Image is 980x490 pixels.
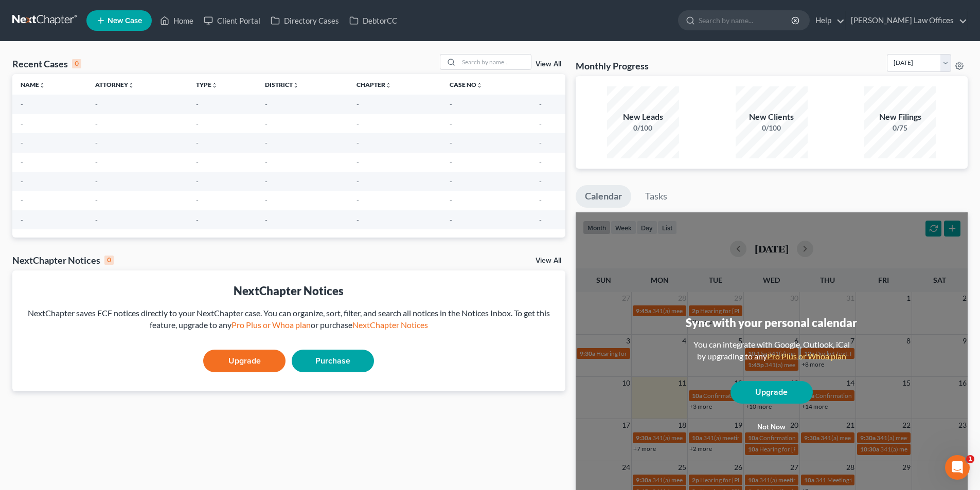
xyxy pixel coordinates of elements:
i: unfold_more [39,82,45,88]
span: - [450,119,452,128]
a: Upgrade [203,350,286,372]
a: Typeunfold_more [196,81,218,88]
input: Search by name... [699,11,793,30]
span: - [95,177,98,186]
a: Calendar [576,185,631,208]
span: - [21,119,23,128]
span: - [450,138,452,147]
span: - [357,177,359,186]
a: View All [536,257,561,264]
span: - [539,138,542,147]
div: You can integrate with Google, Outlook, iCal by upgrading to any [689,339,854,362]
div: Recent Cases [12,58,81,70]
a: Purchase [292,350,374,372]
span: - [450,196,452,205]
span: New Case [108,17,142,25]
span: - [95,100,98,108]
a: Nameunfold_more [21,81,45,88]
span: - [539,100,542,108]
a: DebtorCC [344,11,402,30]
a: Pro Plus or Whoa plan [767,351,846,361]
a: Home [155,11,199,30]
span: - [95,157,98,166]
span: - [539,177,542,186]
a: Help [810,11,845,30]
span: - [539,196,542,205]
span: - [21,196,23,205]
span: - [539,215,542,224]
i: unfold_more [476,82,483,88]
div: 0 [104,256,114,265]
div: NextChapter saves ECF notices directly to your NextChapter case. You can organize, sort, filter, ... [21,307,557,331]
span: - [196,138,199,147]
div: 0/100 [607,123,679,133]
span: - [450,215,452,224]
a: NextChapter Notices [352,320,428,330]
span: - [95,138,98,147]
span: - [539,157,542,166]
span: - [196,196,199,205]
a: Attorneyunfold_more [95,81,134,88]
span: - [265,119,268,128]
span: - [450,100,452,108]
a: Case Nounfold_more [450,81,483,88]
a: Directory Cases [265,11,344,30]
span: - [196,177,199,186]
span: - [21,215,23,224]
input: Search by name... [459,55,531,69]
div: New Filings [864,111,936,123]
span: - [357,138,359,147]
iframe: Intercom live chat [945,455,970,480]
span: - [357,215,359,224]
a: Tasks [636,185,676,208]
span: - [450,177,452,186]
div: 0 [72,59,81,68]
span: - [357,119,359,128]
span: - [21,100,23,108]
h3: Monthly Progress [576,60,649,72]
div: Sync with your personal calendar [686,315,857,331]
span: - [357,100,359,108]
span: - [21,157,23,166]
span: - [450,157,452,166]
span: 1 [966,455,974,463]
a: Districtunfold_more [265,81,299,88]
span: - [539,119,542,128]
i: unfold_more [385,82,391,88]
div: 0/100 [736,123,808,133]
a: [PERSON_NAME] Law Offices [846,11,967,30]
a: View All [536,61,561,68]
span: - [95,196,98,205]
span: - [95,119,98,128]
span: - [196,215,199,224]
span: - [196,100,199,108]
button: Not now [730,417,813,438]
a: Pro Plus or Whoa plan [231,320,311,330]
span: - [265,157,268,166]
a: Upgrade [730,381,813,404]
i: unfold_more [211,82,218,88]
span: - [196,119,199,128]
div: New Leads [607,111,679,123]
span: - [265,138,268,147]
div: NextChapter Notices [12,254,114,266]
span: - [265,100,268,108]
a: Chapterunfold_more [357,81,391,88]
i: unfold_more [293,82,299,88]
span: - [265,177,268,186]
span: - [265,215,268,224]
div: New Clients [736,111,808,123]
span: - [196,157,199,166]
span: - [95,215,98,224]
span: - [21,138,23,147]
span: - [265,196,268,205]
i: unfold_more [128,82,134,88]
span: - [357,196,359,205]
a: Client Portal [199,11,265,30]
span: - [357,157,359,166]
div: 0/75 [864,123,936,133]
div: NextChapter Notices [21,283,557,299]
span: - [21,177,23,186]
